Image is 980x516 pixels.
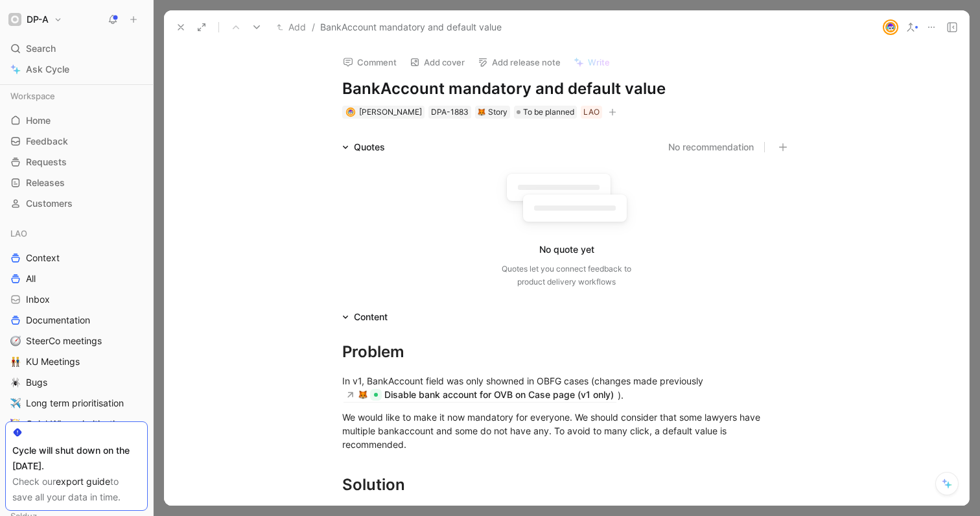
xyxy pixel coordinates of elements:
div: Quotes [337,139,390,155]
button: 👬 [8,354,23,369]
a: 👬KU Meetings [5,352,148,371]
button: 🕷️ [8,375,23,390]
div: No quote yet [539,242,594,257]
img: avatar [347,108,354,115]
div: To be planned [514,106,577,119]
button: ✈️ [8,395,23,411]
button: 🧭 [8,333,23,349]
span: Long term prioritisation [26,397,124,410]
div: Search [5,39,148,58]
a: 🧭SteerCo meetings [5,331,148,351]
a: ✈️Long term prioritisation [5,393,148,413]
a: Inbox [5,290,148,309]
span: / [312,19,315,35]
div: Story [478,106,507,119]
img: DP-A [8,13,21,26]
span: All [26,272,36,285]
a: export guide [56,476,110,487]
div: LAO [583,106,600,119]
button: Write [568,53,616,71]
img: 🦊 [358,390,367,399]
a: Releases [5,173,148,193]
span: Bugs [26,376,47,389]
div: DPA-1883 [431,106,469,119]
span: Home [26,114,51,127]
div: 🦊Story [475,106,510,119]
span: Write [588,56,610,68]
div: Disable bank account for OVB on Case page (v1 only) [384,387,614,403]
img: avatar [884,21,897,34]
span: BankAccount mandatory and default value [320,19,502,35]
div: Quotes [354,139,385,155]
img: 🦊 [478,108,485,116]
span: [PERSON_NAME] [359,107,422,117]
button: Comment [337,53,402,71]
div: Quotes let you connect feedback to product delivery workflows [502,263,631,288]
a: 🥳QuickWins prioritisation [5,414,148,434]
span: Workspace [10,89,55,102]
a: Ask Cycle [5,60,148,79]
img: 🕷️ [10,377,21,388]
span: QuickWins prioritisation [26,417,125,430]
span: Feedback [26,135,68,148]
span: KU Meetings [26,355,80,368]
h1: DP-A [27,14,49,25]
button: No recommendation [668,139,754,155]
div: Content [354,309,388,325]
a: Home [5,111,148,130]
span: Releases [26,176,65,189]
div: LAO [5,224,148,243]
span: Requests [26,156,67,169]
span: Search [26,41,56,56]
span: Documentation [26,314,90,327]
img: 🥳 [10,419,21,429]
div: Workspace [5,86,148,106]
span: Ask Cycle [26,62,69,77]
img: ✈️ [10,398,21,408]
span: SteerCo meetings [26,334,102,347]
span: Context [26,252,60,264]
h1: BankAccount mandatory and default value [342,78,791,99]
a: Requests [5,152,148,172]
a: Context [5,248,148,268]
div: Solution [342,473,791,497]
button: Add cover [404,53,471,71]
img: 🧭 [10,336,21,346]
button: DP-ADP-A [5,10,65,29]
div: Cycle will shut down on the [DATE]. [12,443,141,474]
div: Check our to save all your data in time. [12,474,141,505]
span: Inbox [26,293,50,306]
div: Problem [342,340,791,364]
button: 🥳 [8,416,23,432]
span: Customers [26,197,73,210]
a: Feedback [5,132,148,151]
a: 🕷️Bugs [5,373,148,392]
span: LAO [10,227,27,240]
div: Content [337,309,393,325]
a: Documentation [5,311,148,330]
a: All [5,269,148,288]
button: Add release note [472,53,566,71]
div: We would like to make it now mandatory for everyone. We should consider that some lawyers have mu... [342,410,791,451]
a: 🦊Disable bank account for OVB on Case page (v1 only) [342,387,618,403]
button: Add [274,19,309,35]
span: To be planned [523,106,574,119]
a: Customers [5,194,148,213]
img: 👬 [10,357,21,367]
div: In v1, BankAccount field was only showned in OBFG cases (changes made previously ). [342,374,791,402]
div: LAOContextAllInboxDocumentation🧭SteerCo meetings👬KU Meetings🕷️Bugs✈️Long term prioritisation🥳Quic... [5,224,148,496]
